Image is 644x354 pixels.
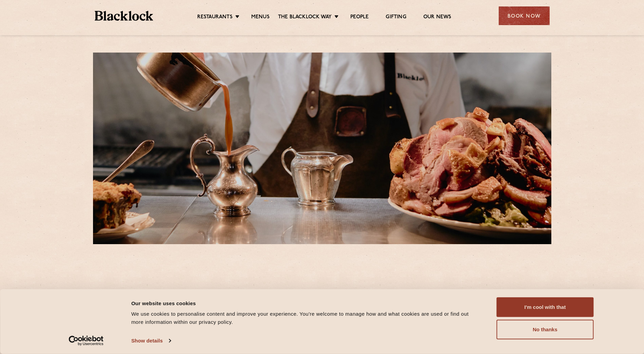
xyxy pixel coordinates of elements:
a: People [350,14,369,21]
a: Menus [251,14,270,21]
button: I'm cool with that [497,297,594,317]
div: We use cookies to personalise content and improve your experience. You're welcome to manage how a... [131,310,481,326]
a: Restaurants [197,14,233,21]
a: Gifting [386,14,406,21]
a: The Blacklock Way [278,14,332,21]
img: BL_Textured_Logo-footer-cropped.svg [95,11,153,21]
div: Our website uses cookies [131,299,481,307]
a: Our News [423,14,452,21]
div: Book Now [499,6,550,25]
button: No thanks [497,320,594,339]
a: Usercentrics Cookiebot - opens in a new window [56,336,116,346]
a: Show details [131,336,171,346]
